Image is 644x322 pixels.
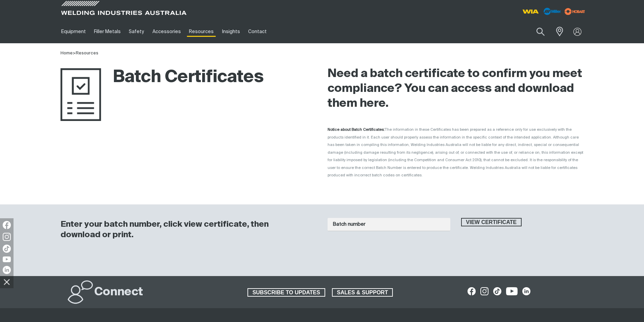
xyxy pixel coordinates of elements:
[328,128,583,177] span: The information in these Certificates has been prepared as a reference only for use exclusively w...
[61,51,73,55] a: Home
[185,20,218,43] a: Resources
[248,288,325,297] span: SUBSCRIBE TO UPDATES
[90,20,125,43] a: Filler Metals
[148,20,185,43] a: Accessories
[61,219,310,240] h3: Enter your batch number, click view certificate, then download or print.
[57,20,455,43] nav: Main
[3,256,11,262] img: YouTube
[520,24,552,40] input: Product name or item number...
[3,233,11,241] img: Instagram
[76,51,98,55] a: Resources
[461,218,522,227] button: View certificate
[328,128,385,131] strong: Notice about Batch Certificates:
[61,67,264,89] h1: Batch Certificates
[94,285,143,300] h2: Connect
[218,20,244,43] a: Insights
[1,276,13,288] img: hide socials
[462,218,521,227] span: View certificate
[529,24,552,40] button: Search products
[73,51,76,55] span: >
[328,67,584,111] h2: Need a batch certificate to confirm you meet compliance? You can access and download them here.
[333,288,392,297] span: SALES & SUPPORT
[57,20,90,43] a: Equipment
[244,20,271,43] a: Contact
[563,6,587,17] img: miller
[3,266,11,274] img: LinkedIn
[247,288,325,297] a: SUBSCRIBE TO UPDATES
[332,288,393,297] a: SALES & SUPPORT
[3,221,11,229] img: Facebook
[3,245,11,253] img: TikTok
[125,20,148,43] a: Safety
